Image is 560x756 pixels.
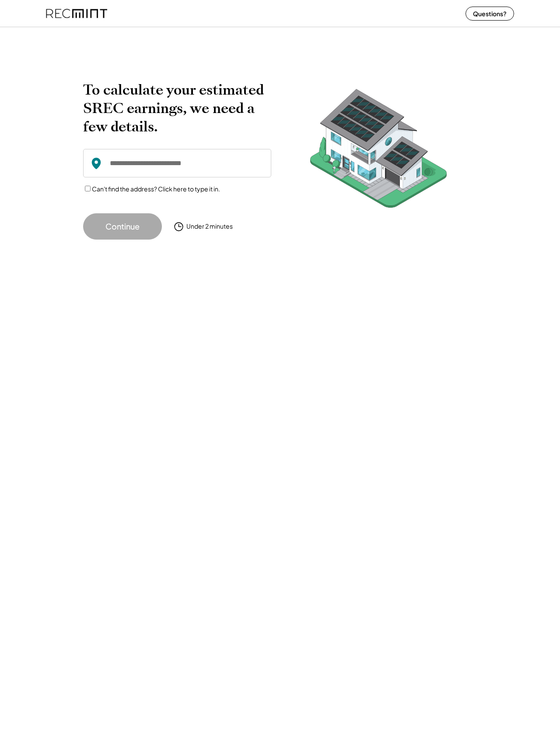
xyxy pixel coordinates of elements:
div: Under 2 minutes [186,222,233,231]
button: Continue [83,213,162,240]
button: Questions? [465,7,514,21]
h2: To calculate your estimated SREC earnings, we need a few details. [83,81,271,136]
img: RecMintArtboard%207.png [293,81,464,221]
label: Can't find the address? Click here to type it in. [92,185,220,193]
img: recmint-logotype%403x%20%281%29.jpeg [46,2,107,25]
